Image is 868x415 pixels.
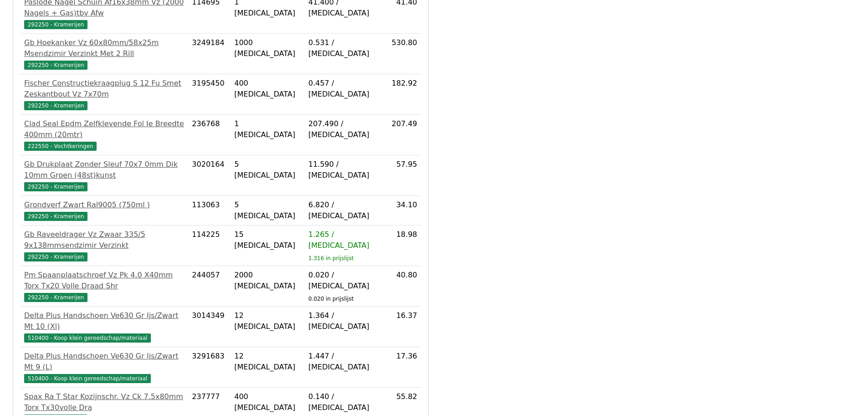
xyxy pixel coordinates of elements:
div: 12 [MEDICAL_DATA] [234,351,301,373]
td: 3249184 [188,34,231,74]
span: 292250 - Kramerijen [24,101,87,110]
a: Gb Raveeldrager Vz Zwaar 335/5 9x138mmsendzimir Verzinkt292250 - Kramerijen [24,229,185,262]
a: Delta Plus Handschoen Ve630 Gr Ijs/Zwart Mt 9 (L)510400 - Koop klein gereedschap/materiaal [24,351,185,384]
span: 292250 - Kramerijen [24,20,87,29]
a: Gb Hoekanker Vz 60x80mm/58x25m Msendzimir Verzinkt Met 2 Rill292250 - Kramerijen [24,37,185,70]
div: Gb Raveeldrager Vz Zwaar 335/5 9x138mmsendzimir Verzinkt [24,229,185,251]
td: 3195450 [188,74,231,115]
td: 57.95 [383,155,421,196]
div: 6.820 / [MEDICAL_DATA] [308,200,380,221]
sub: 0.020 in prijslijst [308,296,354,302]
div: 5 [MEDICAL_DATA] [234,159,301,181]
div: Fischer Constructiekraagplug S 12 Fu Smet Zeskantbout Vz 7x70m [24,78,185,100]
td: 34.10 [383,196,421,225]
span: 292250 - Kramerijen [24,182,87,191]
span: 292250 - Kramerijen [24,212,87,221]
div: 1.364 / [MEDICAL_DATA] [308,310,380,332]
td: 17.36 [383,347,421,388]
span: 292250 - Kramerijen [24,293,87,302]
div: 0.020 / [MEDICAL_DATA] [308,270,380,292]
td: 244057 [188,266,231,307]
div: Delta Plus Handschoen Ve630 Gr Ijs/Zwart Mt 10 (Xl) [24,310,185,332]
span: 222550 - Vochtkeringen [24,142,97,151]
sub: 1.316 in prijslijst [308,255,354,261]
div: 0.531 / [MEDICAL_DATA] [308,37,380,59]
div: 0.457 / [MEDICAL_DATA] [308,78,380,100]
a: Clad Seal Epdm Zelfklevende Fol Ie Breedte 400mm (20mtr)222550 - Vochtkeringen [24,118,185,151]
a: Grondverf Zwart Ral9005 (750ml )292250 - Kramerijen [24,200,185,221]
td: 3020164 [188,155,231,196]
div: Pm Spaanplaatschroef Vz Pk 4.0 X40mm Torx Tx20 Volle Draad Shr [24,270,185,292]
td: 236768 [188,115,231,155]
span: 510400 - Koop klein gereedschap/materiaal [24,374,151,383]
a: Gb Drukplaat Zonder Sleuf 70x7 0mm Dik 10mm Groen (48st)kunst292250 - Kramerijen [24,159,185,192]
td: 530.80 [383,34,421,74]
div: 400 [MEDICAL_DATA] [234,78,301,100]
td: 113063 [188,196,231,225]
div: 0.140 / [MEDICAL_DATA] [308,391,380,413]
div: Gb Drukplaat Zonder Sleuf 70x7 0mm Dik 10mm Groen (48st)kunst [24,159,185,181]
td: 40.80 [383,266,421,307]
div: 1000 [MEDICAL_DATA] [234,37,301,59]
div: Spax Ra T Star Kozijnschr. Vz Ck 7.5x80mm Torx Tx30volle Dra [24,391,185,413]
td: 16.37 [383,307,421,347]
div: 400 [MEDICAL_DATA] [234,391,301,413]
div: Clad Seal Epdm Zelfklevende Fol Ie Breedte 400mm (20mtr) [24,118,185,140]
a: Pm Spaanplaatschroef Vz Pk 4.0 X40mm Torx Tx20 Volle Draad Shr292250 - Kramerijen [24,270,185,302]
td: 182.92 [383,74,421,115]
div: Grondverf Zwart Ral9005 (750ml ) [24,200,185,210]
a: Delta Plus Handschoen Ve630 Gr Ijs/Zwart Mt 10 (Xl)510400 - Koop klein gereedschap/materiaal [24,310,185,343]
div: 2000 [MEDICAL_DATA] [234,270,301,292]
div: 11.590 / [MEDICAL_DATA] [308,159,380,181]
div: 1.265 / [MEDICAL_DATA] [308,229,380,251]
td: 3291683 [188,347,231,388]
div: 1 [MEDICAL_DATA] [234,118,301,140]
td: 114225 [188,225,231,266]
span: 292250 - Kramerijen [24,61,87,70]
div: 1.447 / [MEDICAL_DATA] [308,351,380,373]
div: 5 [MEDICAL_DATA] [234,200,301,221]
div: Gb Hoekanker Vz 60x80mm/58x25m Msendzimir Verzinkt Met 2 Rill [24,37,185,59]
div: 207.490 / [MEDICAL_DATA] [308,118,380,140]
div: 12 [MEDICAL_DATA] [234,310,301,332]
div: Delta Plus Handschoen Ve630 Gr Ijs/Zwart Mt 9 (L) [24,351,185,373]
td: 18.98 [383,225,421,266]
td: 207.49 [383,115,421,155]
span: 510400 - Koop klein gereedschap/materiaal [24,333,151,343]
td: 3014349 [188,307,231,347]
a: Fischer Constructiekraagplug S 12 Fu Smet Zeskantbout Vz 7x70m292250 - Kramerijen [24,78,185,111]
span: 292250 - Kramerijen [24,252,87,261]
div: 15 [MEDICAL_DATA] [234,229,301,251]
